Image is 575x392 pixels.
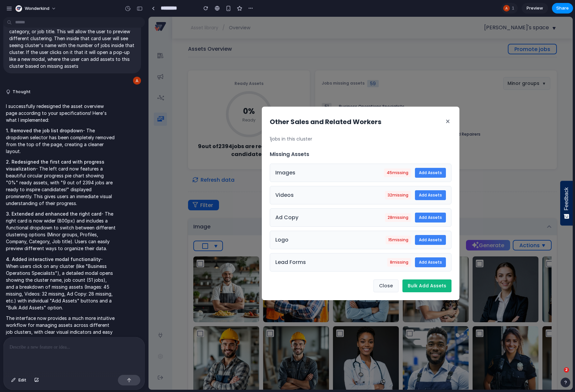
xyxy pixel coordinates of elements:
span: 8 missing [239,241,262,250]
strong: 3. Extended and enhanced the right card [6,211,101,217]
span: Edit [18,377,26,383]
span: 32 missing [236,174,262,183]
button: Wonderkind [13,3,60,14]
span: 15 missing [237,219,262,227]
button: Share [552,3,573,13]
strong: 1. Removed the job list dropdown [6,128,83,133]
button: × [295,98,303,112]
span: 2 [415,351,421,356]
button: Add Assets [266,173,297,183]
h3: Missing Assets [121,134,303,142]
span: Ad Copy [127,197,150,205]
a: Preview [522,3,548,13]
p: - When users click on any cluster (like "Business Operations Specialists"), a detailed modal open... [6,256,116,311]
button: Add Assets [266,151,297,161]
span: Images [127,152,147,160]
button: Close [225,263,250,275]
button: Feedback [412,164,424,209]
button: Bulk Add Assets [254,263,303,275]
span: Share [556,5,569,12]
button: Edit [8,375,30,385]
button: Add Assets [266,241,297,250]
span: Feedback [415,170,421,194]
strong: 4. Added interactive modal functionality [6,256,101,262]
div: 1 [501,3,518,13]
iframe: Intercom live chat [402,351,418,366]
span: Wonderkind [25,5,49,12]
span: Preview [527,5,543,12]
span: 45 missing [235,152,262,160]
strong: 2. Redesigned the first card with progress visualization [6,159,104,171]
p: 1 jobs in this cluster [121,119,303,126]
h2: Other Sales and Related Workers [121,100,233,110]
button: Add Assets [266,218,297,228]
p: - The left card now features a beautiful circular progress pie chart showing "0%" ready assets, w... [6,158,116,207]
p: - The dropdown selector has been completely removed from the top of the page, creating a cleaner ... [6,127,116,155]
span: 28 missing [236,196,262,205]
span: Lead Forms [127,242,157,249]
span: 1 [512,5,516,12]
span: Logo [127,219,140,227]
p: - The right card is now wider (800px) and includes a functional dropdown to switch between differ... [6,210,116,252]
p: I successfully redesigned the asset overview page according to your specifications! Here's what I... [6,103,116,123]
span: Videos [127,174,145,182]
button: Add Assets [266,196,297,206]
p: The interface now provides a much more intuitive workflow for managing assets across different jo... [6,315,116,342]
